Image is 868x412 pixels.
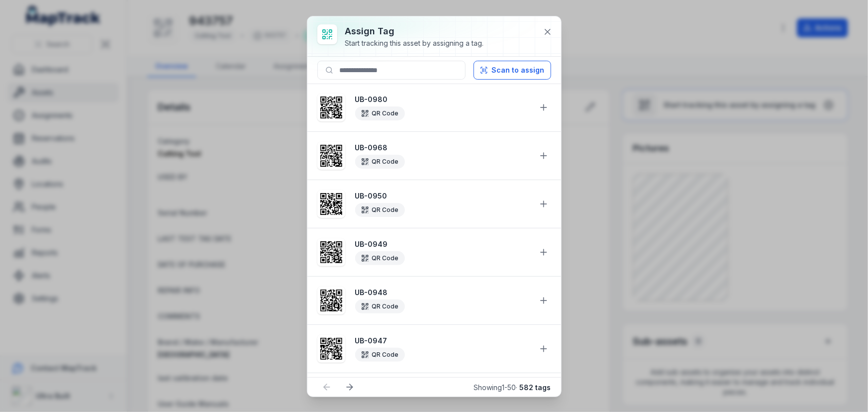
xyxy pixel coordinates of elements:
strong: UB-0948 [355,288,530,298]
div: QR Code [355,203,405,217]
strong: UB-0950 [355,191,530,201]
button: Scan to assign [474,61,551,80]
div: QR Code [355,300,405,313]
div: QR Code [355,348,405,362]
strong: UB-0947 [355,336,530,346]
div: QR Code [355,251,405,265]
strong: UB-0980 [355,95,530,104]
div: QR Code [355,155,405,169]
span: Showing 1 - 50 · [474,383,551,392]
strong: UB-0968 [355,143,530,153]
div: QR Code [355,106,405,120]
strong: 582 tags [520,383,551,392]
div: Start tracking this asset by assigning a tag. [345,38,484,48]
h3: Assign tag [345,24,484,38]
strong: UB-0949 [355,239,530,249]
